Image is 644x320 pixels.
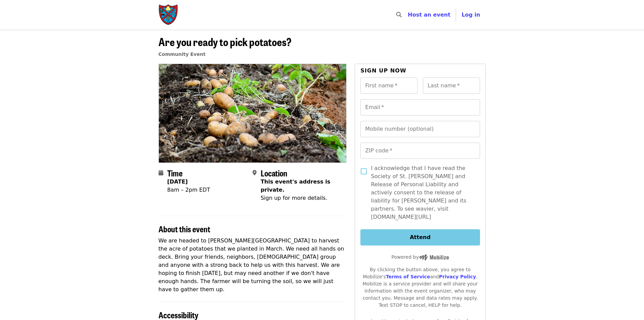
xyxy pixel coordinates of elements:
span: Sign up for more details. [261,195,327,201]
button: Attend [360,229,480,246]
p: We are headed to [PERSON_NAME][GEOGRAPHIC_DATA] to harvest the acre of potatoes that we planted i... [159,237,347,294]
span: About this event [159,223,210,235]
a: Host an event [408,12,450,18]
input: First name [360,78,418,94]
i: search icon [396,12,402,18]
span: Time [167,167,183,179]
div: 8am – 2pm EDT [167,186,210,194]
span: Log in [461,12,480,18]
i: calendar icon [159,170,163,176]
span: Location [261,167,287,179]
img: Powered by Mobilize [419,254,449,260]
input: Search [406,7,411,23]
a: Privacy Policy [439,274,476,279]
button: Log in [456,8,485,22]
img: Are you ready to pick potatoes? organized by Society of St. Andrew [159,64,347,162]
input: ZIP code [360,143,480,159]
input: Email [360,99,480,115]
span: I acknowledge that I have read the Society of St. [PERSON_NAME] and Release of Personal Liability... [371,164,474,221]
input: Last name [423,78,480,94]
span: Powered by [391,254,449,260]
span: This event's address is private. [261,178,330,193]
a: Terms of Service [386,274,430,279]
span: Are you ready to pick potatoes? [159,34,291,49]
strong: [DATE] [167,178,188,185]
a: Community Event [159,51,206,57]
div: By clicking the button above, you agree to Mobilize's and . Mobilize is a service provider and wi... [360,266,480,309]
i: map-marker-alt icon [253,170,257,176]
input: Mobile number (optional) [360,121,480,137]
img: Society of St. Andrew - Home [159,4,179,26]
span: Sign up now [360,67,406,74]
